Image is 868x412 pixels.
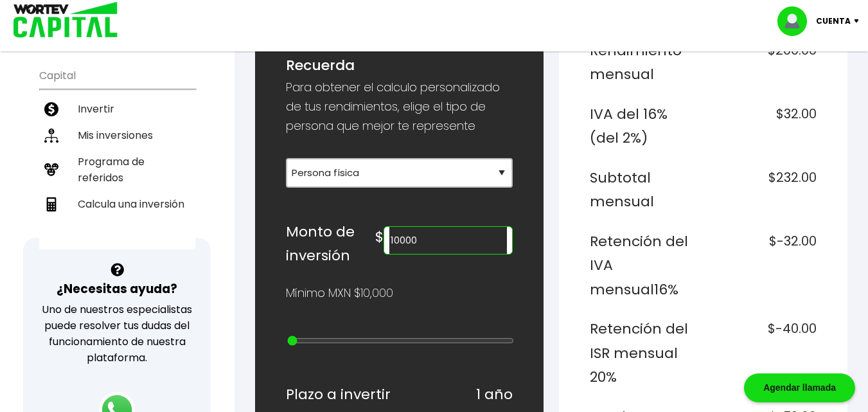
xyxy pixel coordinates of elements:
[708,39,817,87] h6: $200.00
[708,102,817,150] h6: $32.00
[590,229,698,302] h6: Retención del IVA mensual 16%
[44,129,58,143] img: inversiones-icon.6695dc30.svg
[708,317,817,390] h6: $-40.00
[44,102,58,116] img: invertir-icon.b3b967d7.svg
[777,6,816,36] img: profile-image
[816,12,851,31] p: Cuenta
[286,220,375,268] h6: Monto de inversión
[375,225,384,249] h6: $
[851,19,868,23] img: icon-down
[286,382,391,407] h6: Plazo a invertir
[590,317,698,390] h6: Retención del ISR mensual 20%
[590,166,698,214] h6: Subtotal mensual
[590,39,698,87] h6: Rendimiento mensual
[286,53,513,78] h6: Recuerda
[39,191,195,217] a: Calcula una inversión
[708,229,817,302] h6: $-32.00
[708,166,817,214] h6: $232.00
[39,61,195,249] ul: Capital
[44,197,58,211] img: calculadora-icon.17d418c4.svg
[57,280,177,298] h3: ¿Necesitas ayuda?
[744,373,855,402] div: Agendar llamada
[44,163,58,177] img: recomiendanos-icon.9b8e9327.svg
[39,148,195,191] a: Programa de referidos
[286,78,513,136] p: Para obtener el calculo personalizado de tus rendimientos, elige el tipo de persona que mejor te ...
[39,96,195,122] a: Invertir
[476,382,513,407] h6: 1 año
[286,283,393,303] p: Mínimo MXN $10,000
[39,122,195,148] a: Mis inversiones
[40,301,194,366] p: Uno de nuestros especialistas puede resolver tus dudas del funcionamiento de nuestra plataforma.
[590,102,698,150] h6: IVA del 16% (del 2%)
